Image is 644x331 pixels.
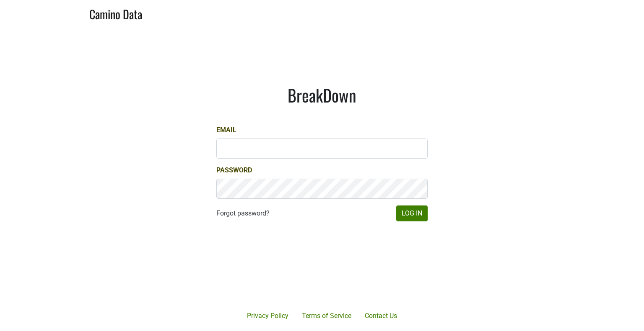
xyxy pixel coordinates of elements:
[216,125,236,135] label: Email
[396,205,428,221] button: Log In
[358,308,404,324] a: Contact Us
[240,308,295,324] a: Privacy Policy
[216,85,428,105] h1: BreakDown
[216,165,252,175] label: Password
[295,308,358,324] a: Terms of Service
[216,208,270,218] a: Forgot password?
[89,3,142,23] a: Camino Data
